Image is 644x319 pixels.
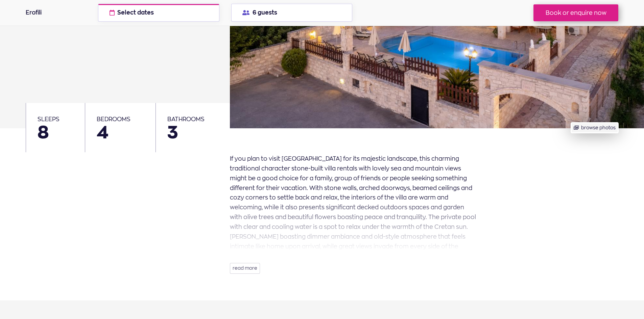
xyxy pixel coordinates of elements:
span: 3 [167,124,218,141]
span: Select dates [117,10,154,16]
button: read more [230,263,260,274]
button: Book or enquire now [533,4,618,21]
button: 6 guests [231,4,352,22]
div: Erofili [26,8,86,17]
p: If you plan to visit [GEOGRAPHIC_DATA] for its majestic landscape, this charming traditional char... [230,154,477,271]
button: browse photos [571,123,618,133]
span: sleeps [38,115,59,123]
span: bathrooms [167,115,205,123]
span: 4 [97,124,144,141]
span: 8 [38,124,73,141]
button: Select dates [98,4,219,22]
span: bedrooms [97,115,130,123]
